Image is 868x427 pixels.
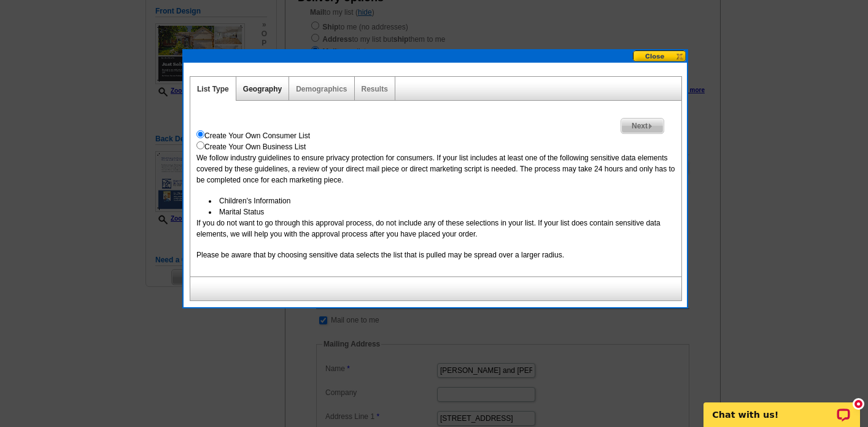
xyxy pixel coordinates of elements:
[621,118,664,134] a: Next
[209,195,675,206] li: Children's Information
[196,152,675,186] p: We follow industry guidelines to ensure privacy protection for consumers. If your list includes a...
[243,85,282,93] a: Geography
[196,217,675,240] p: If you do not want to go through this approval process, do not include any of these selections in...
[196,130,675,141] div: Create Your Own Consumer List
[196,249,675,261] p: Please be aware that by choosing sensitive data selects the list that is pulled may be spread ove...
[209,206,675,217] li: Marital Status
[621,119,664,133] span: Next
[296,85,347,93] a: Demographics
[362,85,388,93] a: Results
[648,123,653,129] img: button-next-arrow-gray.png
[196,141,675,152] div: Create Your Own Business List
[696,388,868,427] iframe: LiveChat chat widget
[197,85,229,93] a: List Type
